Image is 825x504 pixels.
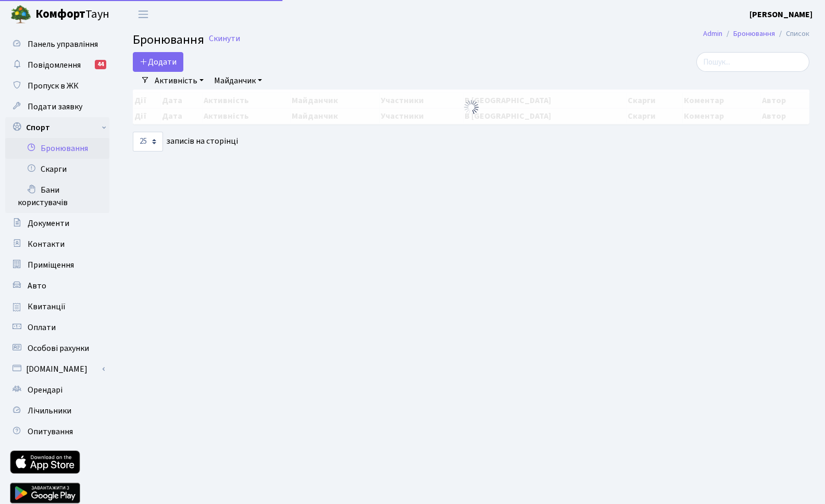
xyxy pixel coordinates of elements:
span: Авто [28,280,46,292]
span: Повідомлення [28,59,81,71]
span: Оплати [28,322,56,333]
span: Опитування [28,426,73,437]
b: Комфорт [35,6,85,22]
a: Скарги [5,159,109,180]
a: Лічильники [5,400,109,421]
span: Подати заявку [28,101,82,112]
span: Панель управління [28,39,98,50]
select: записів на сторінці [133,132,163,152]
a: Орендарі [5,380,109,400]
button: Переключити навігацію [130,6,156,23]
a: Бани користувачів [5,180,109,213]
a: Контакти [5,234,109,255]
span: Бронювання [133,31,204,49]
a: Спорт [5,117,109,138]
a: Скинути [209,34,240,44]
a: Активність [151,72,208,90]
a: Документи [5,213,109,234]
span: Пропуск в ЖК [28,80,79,92]
a: Пропуск в ЖК [5,75,109,96]
img: logo.png [10,4,31,25]
span: Особові рахунки [28,343,89,354]
a: Панель управління [5,34,109,55]
a: Майданчик [210,72,266,90]
label: записів на сторінці [133,132,238,152]
img: Обробка... [463,99,480,116]
a: Приміщення [5,255,109,275]
input: Пошук... [696,52,809,72]
a: Бронювання [5,138,109,159]
li: Список [775,28,809,40]
span: Лічильники [28,405,71,417]
span: Квитанції [28,301,66,312]
nav: breadcrumb [687,23,825,45]
span: Приміщення [28,259,74,271]
span: Орендарі [28,384,63,396]
a: Особові рахунки [5,338,109,359]
a: Авто [5,275,109,296]
span: Контакти [28,238,65,250]
a: Повідомлення44 [5,55,109,75]
a: Опитування [5,421,109,442]
button: Додати [133,52,183,72]
a: Бронювання [733,28,775,39]
a: Оплати [5,317,109,338]
div: 44 [95,60,106,69]
a: [PERSON_NAME] [749,8,813,21]
span: Документи [28,218,69,229]
a: [DOMAIN_NAME] [5,359,109,380]
span: Таун [35,6,109,23]
a: Admin [703,28,722,39]
a: Подати заявку [5,96,109,117]
a: Квитанції [5,296,109,317]
b: [PERSON_NAME] [749,9,813,20]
